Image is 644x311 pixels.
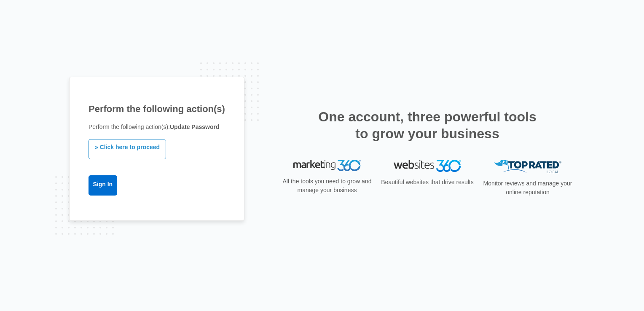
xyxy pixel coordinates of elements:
[170,123,219,130] b: Update Password
[494,160,561,174] img: Top Rated Local
[89,102,225,116] h1: Perform the following action(s)
[380,178,475,187] p: Beautiful websites that drive results
[316,108,539,142] h2: One account, three powerful tools to grow your business
[89,139,166,159] a: » Click here to proceed
[480,179,575,197] p: Monitor reviews and manage your online reputation
[89,175,117,196] a: Sign In
[280,177,374,195] p: All the tools you need to grow and manage your business
[89,123,225,131] p: Perform the following action(s):
[293,160,361,172] img: Marketing 360
[394,160,461,172] img: Websites 360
